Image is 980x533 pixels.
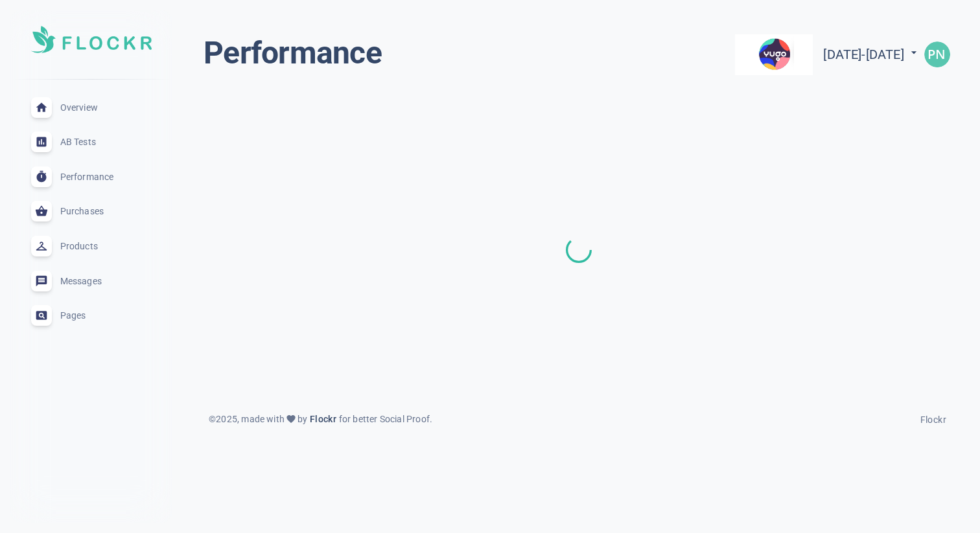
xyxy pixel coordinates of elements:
[10,264,172,299] a: Messages
[204,34,382,73] h1: Performance
[10,229,172,264] a: Products
[10,90,172,125] a: Overview
[10,194,172,229] a: Purchases
[31,26,152,53] img: Soft UI Logo
[307,414,338,424] span: Flockr
[10,298,172,333] a: Pages
[201,412,440,427] div: © 2025 , made with by for better Social Proof.
[10,124,172,159] a: AB Tests
[924,41,950,67] img: 77fc8ed366740b1fdd3860917e578afb
[10,159,172,194] a: Performance
[823,47,920,62] span: [DATE] - [DATE]
[920,414,946,425] span: Flockr
[735,34,813,75] img: yugo
[920,411,946,426] a: Flockr
[286,414,296,424] span: favorite
[307,412,338,427] a: Flockr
